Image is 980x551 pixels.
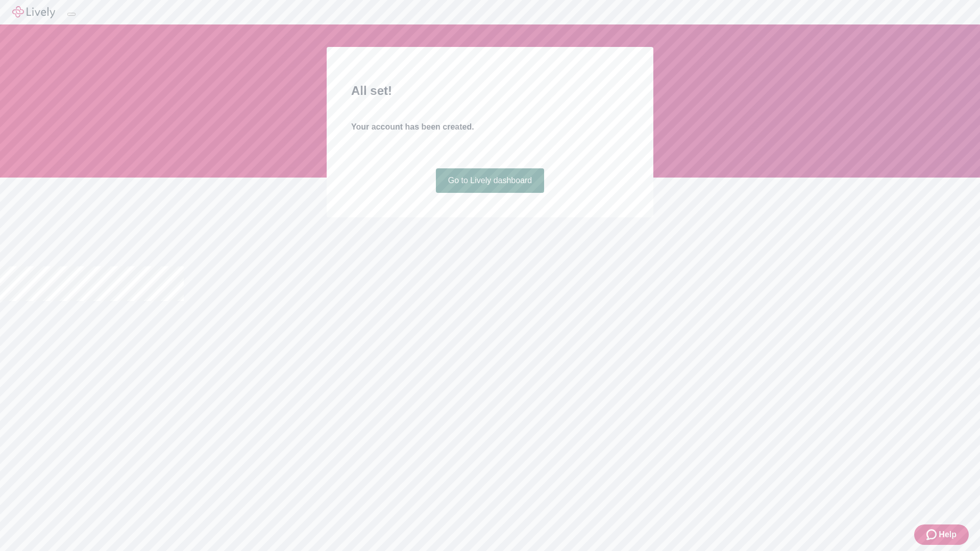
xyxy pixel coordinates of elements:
[939,529,957,541] span: Help
[914,524,969,545] button: Zendesk support iconHelp
[67,13,76,16] button: Log out
[12,6,55,18] img: Lively
[926,529,939,541] svg: Zendesk support icon
[436,168,545,193] a: Go to Lively dashboard
[351,121,629,133] h4: Your account has been created.
[351,82,629,100] h2: All set!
